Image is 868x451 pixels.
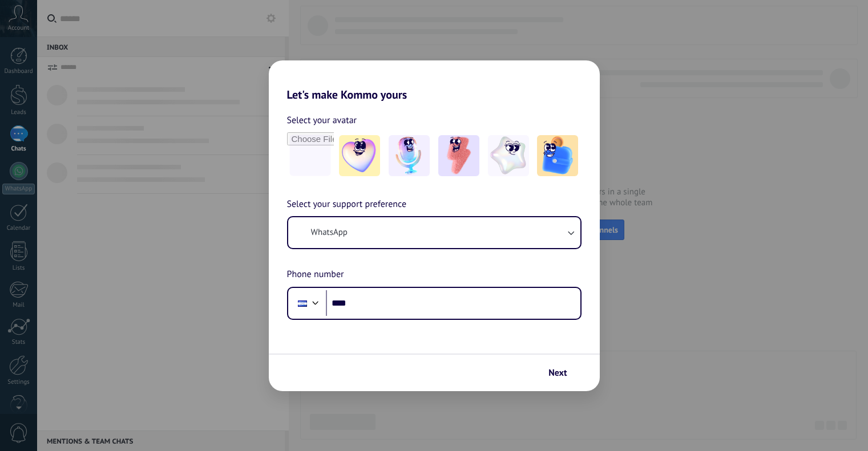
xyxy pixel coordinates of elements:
button: WhatsApp [288,217,580,248]
span: Next [548,369,567,377]
img: -4.jpeg [488,135,529,176]
span: WhatsApp [311,227,348,238]
img: -1.jpeg [339,135,380,176]
img: -2.jpeg [389,135,430,176]
button: Next [543,363,582,383]
div: Honduras: + 504 [292,291,313,315]
img: -5.jpeg [537,135,578,176]
span: Select your avatar [287,113,357,128]
span: Select your support preference [287,197,407,212]
h2: Let's make Kommo yours [269,60,600,101]
span: Phone number [287,267,344,282]
img: -3.jpeg [438,135,479,176]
